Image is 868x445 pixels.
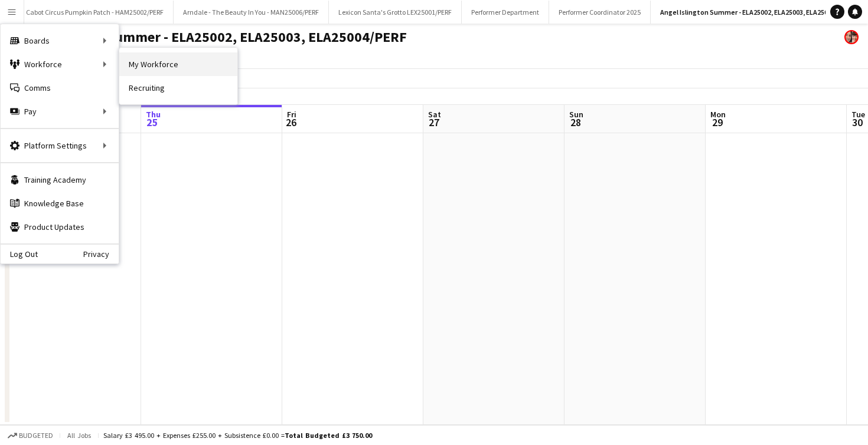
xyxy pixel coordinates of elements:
div: Workforce [1,52,119,76]
span: All jobs [65,431,93,440]
span: 27 [426,116,441,129]
div: Boards [1,29,119,52]
button: Performer Coordinator 2025 [549,1,651,24]
a: Recruiting [119,76,237,100]
a: My Workforce [119,52,237,76]
div: Platform Settings [1,134,119,157]
span: 25 [144,116,161,129]
span: Total Budgeted £3 750.00 [285,431,372,440]
span: Mon [710,109,726,120]
span: 29 [709,116,726,129]
button: Performer Department [462,1,549,24]
span: Fri [287,109,296,120]
span: 30 [850,116,865,129]
button: Angel Islington Summer - ELA25002, ELA25003, ELA25004/PERF [651,1,863,24]
span: Thu [146,109,161,120]
button: Budgeted [6,429,55,442]
div: Salary £3 495.00 + Expenses £255.00 + Subsistence £0.00 = [103,431,372,440]
span: Budgeted [19,431,53,440]
div: Pay [1,100,119,123]
a: Comms [1,76,119,100]
span: Sat [428,109,441,120]
a: Knowledge Base [1,192,119,215]
button: Lexicon Santa's Grotto LEX25001/PERF [329,1,462,24]
a: Product Updates [1,215,119,239]
app-user-avatar: Performer Department [844,30,859,44]
a: Log Out [1,249,38,259]
span: 26 [285,116,296,129]
button: Cabot Circus Pumpkin Patch - HAM25002/PERF [17,1,174,24]
span: Sun [569,109,583,120]
span: 28 [567,116,583,129]
button: Arndale - The Beauty In You - MAN25006/PERF [174,1,329,24]
span: Tue [851,109,865,120]
h1: Angel Islington Summer - ELA25002, ELA25003, ELA25004/PERF [9,28,407,46]
a: Privacy [83,249,119,259]
a: Training Academy [1,168,119,192]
